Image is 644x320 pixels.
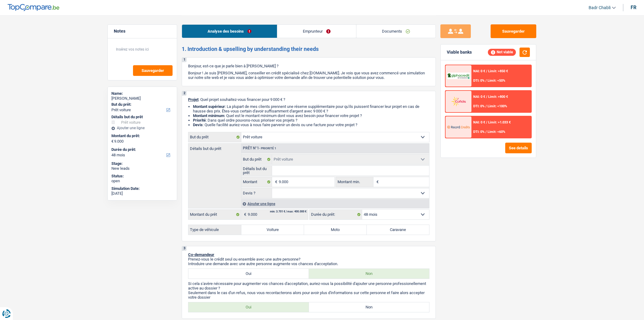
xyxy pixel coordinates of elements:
[491,24,536,38] button: Sauvegarder
[447,50,472,55] div: Viable banks
[114,29,171,34] h5: Notes
[488,79,505,83] span: Limit: <50%
[488,69,508,73] span: Limit: >850 €
[193,113,224,118] strong: Montant minimum
[488,130,505,134] span: Limit: <60%
[188,97,198,102] span: Projet
[193,118,206,123] strong: Priorité
[188,261,429,266] p: Introduire une demande avec une autre personne augmente vos chances d'acceptation.
[182,46,436,52] h2: 1. Introduction & upselling by understanding their needs
[631,5,636,10] div: fr
[485,104,487,108] span: /
[188,290,429,300] p: Seulement dans le cas d'un refus, nous vous recontacterons alors pour avoir plus d'informations s...
[188,210,241,219] label: Montant du prêt
[488,104,507,108] span: Limit: <100%
[193,118,429,123] li: : Dans quel ordre pouvons-nous prioriser vos projets ?
[473,95,485,99] span: NAI: 0 €
[188,132,241,142] label: But du prêt
[142,69,164,73] span: Sauvegarder
[270,210,306,213] div: min: 3.701 € / max: 400.000 €
[111,179,173,183] div: open
[309,302,429,312] label: Non
[447,73,470,80] img: AlphaCredit
[241,210,248,219] span: €
[241,146,278,150] div: Prêt n°1
[485,130,487,134] span: /
[488,49,516,55] div: Not viable
[182,58,187,62] div: 1
[111,102,172,107] label: But du prêt:
[473,130,485,134] span: DTI: 0%
[111,147,172,152] label: Durée du prêt:
[241,155,272,164] label: But du prêt
[111,126,173,130] div: Ajouter une ligne
[111,166,173,171] div: New leads
[188,252,214,257] span: Co-demandeur
[584,3,616,13] a: Badr Chabli
[447,96,470,107] img: Cofidis
[241,188,272,198] label: Devis ?
[182,91,187,96] div: 2
[188,302,309,312] label: Oui
[486,120,487,124] span: /
[133,65,173,76] button: Sauvegarder
[111,91,173,96] div: Name:
[356,25,436,38] a: Documents
[447,121,470,133] img: Record Credits
[111,174,173,179] div: Status:
[111,115,173,119] div: Détails but du prêt
[193,104,225,109] strong: Montant supérieur
[188,257,429,261] p: Prenez-vous le crédit seul ou ensemble avec une autre personne?
[473,69,485,73] span: NAI: 0 €
[486,95,487,99] span: /
[336,177,373,187] label: Montant min.
[309,269,429,279] label: Non
[188,269,309,279] label: Oui
[304,225,367,235] label: Moto
[182,25,277,38] a: Analyse des besoins
[473,79,485,83] span: DTI: 0%
[473,120,485,124] span: NAI: 0 €
[111,133,172,138] label: Montant du prêt:
[188,97,429,102] p: : Quel projet souhaitez-vous financer pour 9 000 € ?
[111,186,173,191] div: Simulation Date:
[188,71,429,80] p: Bonjour ! Je suis [PERSON_NAME], conseiller en crédit spécialisé chez [DOMAIN_NAME]. Je vois que ...
[241,225,304,235] label: Voiture
[188,64,429,68] p: Bonjour, est-ce que je parle bien à [PERSON_NAME] ?
[111,96,173,101] div: [PERSON_NAME]
[310,210,362,219] label: Durée du prêt:
[277,25,356,38] a: Emprunteur
[272,177,279,187] span: €
[373,177,380,187] span: €
[259,147,276,150] span: - Priorité 1
[193,113,429,118] li: : Quel est le montant minimum dont vous avez besoin pour financer votre projet ?
[241,166,272,176] label: Détails but du prêt
[111,161,173,166] div: Stage:
[111,191,173,196] div: [DATE]
[188,225,241,235] label: Type de véhicule
[505,143,532,153] button: See details
[488,95,508,99] span: Limit: >800 €
[367,225,429,235] label: Caravane
[486,69,487,73] span: /
[485,79,487,83] span: /
[589,5,611,10] span: Badr Chabli
[188,281,429,290] p: Si cela s'avère nécessaire pour augmenter vos chances d'acceptation, auriez-vous la possibilité d...
[473,104,485,108] span: DTI: 0%
[488,120,511,124] span: Limit: >1.033 €
[193,104,429,113] li: : La plupart de mes clients prennent une réserve supplémentaire pour qu'ils puissent financer leu...
[193,123,429,127] li: : Quelle facilité auriez-vous à nous faire parvenir un devis ou une facture pour votre projet ?
[182,246,187,251] div: 3
[111,139,114,144] span: €
[193,123,203,127] span: Devis
[188,144,241,151] label: Détails but du prêt
[8,4,59,11] img: TopCompare Logo
[241,199,429,208] div: Ajouter une ligne
[241,177,272,187] label: Montant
